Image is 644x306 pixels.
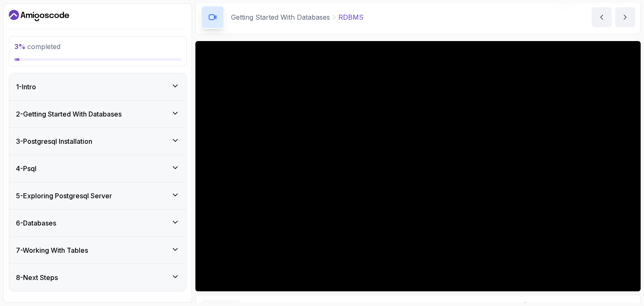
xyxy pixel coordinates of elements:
h3: 5 - Exploring Postgresql Server [16,191,112,201]
h3: 8 - Next Steps [16,272,58,283]
button: 3-Postgresql Installation [9,128,186,155]
p: Getting Started With Databases [231,12,330,22]
iframe: 2 - RDBMS [195,41,641,291]
button: previous content [592,7,612,27]
a: Dashboard [9,9,69,22]
button: 1-Intro [9,73,186,100]
button: 7-Working With Tables [9,237,186,264]
span: completed [14,42,60,51]
h3: 2 - Getting Started With Databases [16,109,122,119]
button: next content [615,7,635,27]
h3: 6 - Databases [16,218,56,228]
p: RDBMS [338,12,364,22]
button: 8-Next Steps [9,264,186,291]
h3: 7 - Working With Tables [16,245,88,255]
button: 5-Exploring Postgresql Server [9,182,186,209]
button: 2-Getting Started With Databases [9,101,186,127]
button: 6-Databases [9,210,186,236]
h3: 3 - Postgresql Installation [16,136,92,146]
button: 4-Psql [9,155,186,182]
h3: 4 - Psql [16,163,36,174]
h3: 1 - Intro [16,82,36,92]
span: 3 % [14,42,26,51]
